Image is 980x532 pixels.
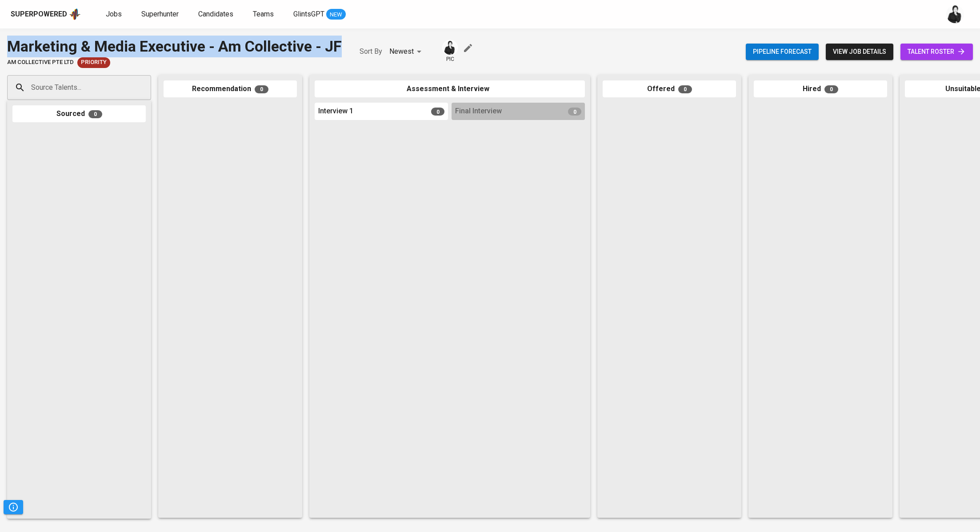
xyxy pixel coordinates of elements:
[603,80,736,98] div: Offered
[253,10,274,18] span: Teams
[77,58,110,67] span: Priority
[11,9,67,20] div: Superpowered
[389,46,414,57] p: Newest
[69,8,81,21] img: app logo
[7,58,74,67] span: AM Collective Pte Ltd
[293,10,324,18] span: GlintsGPT
[908,46,966,57] span: talent roster
[164,80,297,98] div: Recommendation
[753,46,812,57] span: Pipeline forecast
[198,10,233,18] span: Candidates
[106,10,122,18] span: Jobs
[7,36,342,57] div: Marketing & Media Executive - Am Collective - JF
[442,40,458,63] div: pic
[141,9,180,20] a: Superhunter
[746,44,819,60] button: Pipeline forecast
[826,44,893,60] button: view job details
[946,5,964,23] img: medwi@glints.com
[11,8,81,21] a: Superpoweredapp logo
[315,80,585,98] div: Assessment & Interview
[824,85,838,93] span: 0
[253,9,276,20] a: Teams
[443,41,457,55] img: medwi@glints.com
[455,106,502,116] span: Final Interview
[146,87,148,88] button: Open
[88,110,102,118] span: 0
[833,46,886,57] span: view job details
[318,106,353,116] span: Interview 1
[568,108,581,116] span: 0
[754,80,887,98] div: Hired
[678,85,692,93] span: 0
[293,9,346,20] a: GlintsGPT NEW
[141,10,179,18] span: Superhunter
[389,44,424,60] div: Newest
[198,9,235,20] a: Candidates
[106,9,124,20] a: Jobs
[255,85,268,93] span: 0
[4,500,23,514] button: Pipeline Triggers
[12,105,146,123] div: Sourced
[431,108,444,116] span: 0
[900,44,973,60] a: talent roster
[77,57,110,68] div: New Job received from Demand Team
[360,46,382,57] p: Sort By
[326,10,346,19] span: NEW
